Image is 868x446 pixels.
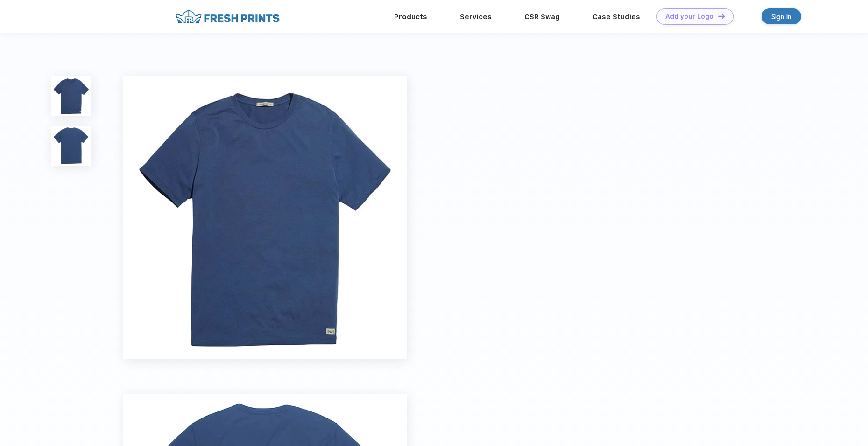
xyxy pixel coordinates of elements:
a: Sign in [762,8,801,24]
a: Services [460,13,492,21]
img: func=resize&h=640 [123,76,407,359]
a: Products [394,13,427,21]
div: Sign in [771,11,791,22]
img: func=resize&h=100 [51,76,92,116]
div: Add your Logo [665,13,713,21]
img: fo%20logo%202.webp [173,8,282,25]
img: DT [718,14,725,19]
img: func=resize&h=100 [51,126,92,166]
a: CSR Swag [524,13,560,21]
